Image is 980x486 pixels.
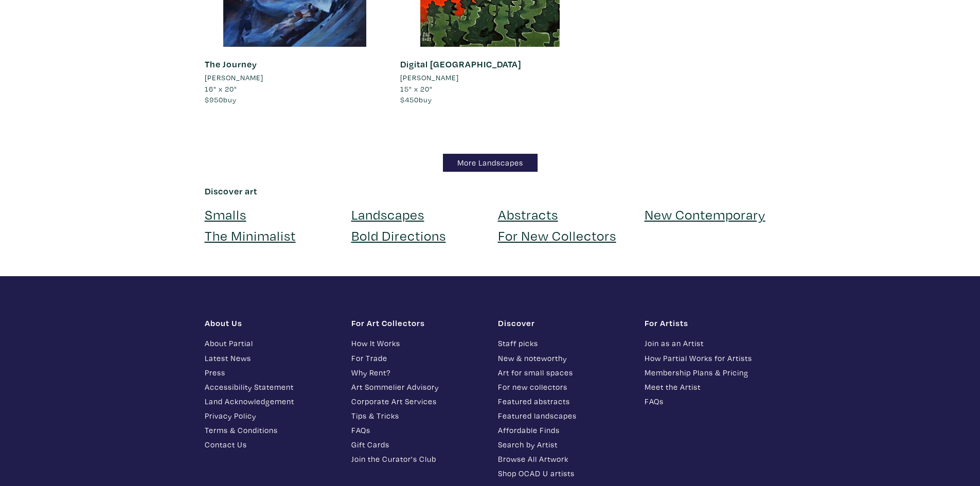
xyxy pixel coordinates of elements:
span: 15" x 20" [400,84,433,94]
a: For new collectors [498,381,629,393]
a: Why Rent? [351,367,483,379]
a: [PERSON_NAME] [205,72,385,83]
a: Art for small spaces [498,367,629,379]
h1: For Artists [645,318,776,328]
a: Bold Directions [351,226,446,244]
a: Membership Plans & Pricing [645,367,776,379]
h1: For Art Collectors [351,318,483,328]
span: buy [400,95,432,104]
a: FAQs [645,395,776,407]
a: Affordable Finds [498,424,629,436]
a: Art Sommelier Advisory [351,381,483,393]
a: Tips & Tricks [351,410,483,422]
a: Staff picks [498,337,629,349]
h1: Discover [498,318,629,328]
a: Accessibility Statement [205,381,336,393]
span: buy [205,95,237,104]
a: For Trade [351,352,483,364]
a: For New Collectors [498,226,616,244]
a: About Partial [205,337,336,349]
a: Land Acknowledgement [205,395,336,407]
a: Contact Us [205,439,336,451]
a: Smalls [205,205,246,223]
a: Meet the Artist [645,381,776,393]
span: $450 [400,95,419,104]
a: [PERSON_NAME] [400,72,580,83]
a: How It Works [351,337,483,349]
a: Featured abstracts [498,395,629,407]
a: Browse All Artwork [498,453,629,465]
a: Join as an Artist [645,337,776,349]
a: Privacy Policy [205,410,336,422]
a: Terms & Conditions [205,424,336,436]
a: New & noteworthy [498,352,629,364]
h1: About Us [205,318,336,328]
span: 16" x 20" [205,84,237,94]
a: Abstracts [498,205,558,223]
a: Search by Artist [498,439,629,451]
a: Digital [GEOGRAPHIC_DATA] [400,58,521,70]
a: More Landscapes [443,154,538,172]
a: Corporate Art Services [351,395,483,407]
span: $950 [205,95,223,104]
a: New Contemporary [645,205,765,223]
li: [PERSON_NAME] [205,72,263,83]
a: The Journey [205,58,257,70]
a: Gift Cards [351,439,483,451]
a: The Minimalist [205,226,296,244]
a: Latest News [205,352,336,364]
a: Featured landscapes [498,410,629,422]
a: Shop OCAD U artists [498,467,629,479]
h6: Discover art [205,186,776,197]
a: How Partial Works for Artists [645,352,776,364]
a: FAQs [351,424,483,436]
a: Join the Curator's Club [351,453,483,465]
a: Landscapes [351,205,424,223]
a: Press [205,367,336,379]
li: [PERSON_NAME] [400,72,459,83]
